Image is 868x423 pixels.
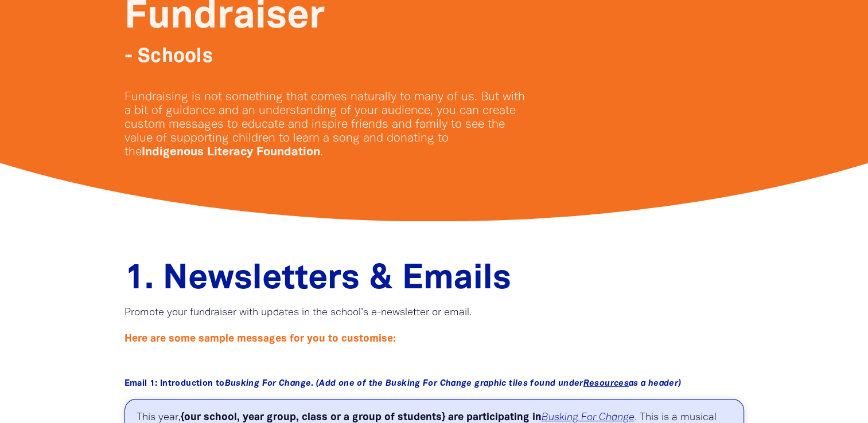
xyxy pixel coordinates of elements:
a: Busking For Change [542,413,635,422]
a: Resources [583,379,629,387]
strong: Indigenous Literacy Foundation [142,147,320,158]
strong: {our school, year group, class or a group of students} are participating in [181,413,542,422]
span: 1. Newsletters & Emails [124,264,511,295]
p: Fundraising is not something that comes naturally to many of us. But with a bit of guidance and a... [124,91,526,159]
span: - Schools [124,48,213,66]
em: Busking For Change. (Add one of the Busking For Change graphic tiles found under [225,379,583,387]
span: Email 1: Introduction to [124,379,682,387]
em: as a header) [629,379,682,387]
span: Here are some sample messages for you to customise: [124,334,396,343]
p: Promote your fundraiser with updates in the school’s e-newsletter or email. [124,306,744,320]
